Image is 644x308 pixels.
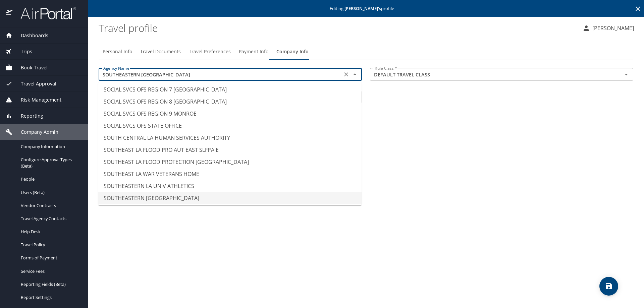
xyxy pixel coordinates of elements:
img: airportal-logo.png [13,7,76,20]
p: Editing profile [90,6,642,11]
span: Service Fees [21,268,80,274]
li: SOUTH CENTRAL LA HUMAN SERVICES AUTHORITY [98,132,362,144]
button: Clear [341,70,351,79]
span: Reporting Fields (Beta) [21,281,80,288]
span: Travel Documents [140,48,181,56]
span: Travel Policy [21,242,80,248]
span: Risk Management [12,96,61,104]
button: [PERSON_NAME] [580,22,637,34]
li: SOCIAL SVCS OFS REGION 9 MONROE [98,108,362,120]
button: Open [622,70,631,79]
span: Personal Info [103,48,132,56]
span: Users (Beta) [21,189,80,196]
h1: Travel profile [99,17,577,38]
button: save [599,277,618,296]
span: Travel Approval [12,80,56,87]
li: SOCIAL SVCS OFS STATE OFFICE [98,120,362,132]
li: SOCIAL SVCS OFS REGION 8 [GEOGRAPHIC_DATA] [98,96,362,108]
span: Reporting [12,112,43,120]
span: Book Travel [12,64,48,71]
img: icon-airportal.png [6,7,13,20]
strong: [PERSON_NAME] 's [344,5,381,11]
span: Dashboards [12,32,48,39]
span: Travel Agency Contacts [21,215,80,222]
li: SOUTHEAST LA FLOOD PROTECTION [GEOGRAPHIC_DATA] [98,156,362,168]
span: Trips [12,48,32,55]
p: [PERSON_NAME] [590,24,634,32]
span: Vendor Contracts [21,202,80,209]
span: People [21,176,80,182]
li: SOUTHEAST LA FLOOD PRO AUT EAST SLFPA E [98,144,362,156]
li: SOUTHEASTERN [GEOGRAPHIC_DATA] [98,192,362,204]
span: Forms of Payment [21,255,80,261]
span: Company Admin [12,128,58,136]
span: Help Desk [21,229,80,235]
div: Profile [99,44,633,60]
li: SOUTHEAST LA WAR VETERANS HOME [98,168,362,180]
span: Report Settings [21,294,80,301]
span: Travel Preferences [189,48,231,56]
li: SOUTHEASTERN LA UNIVERSITY HR [98,204,362,216]
span: Company Info [276,48,309,56]
li: SOUTHEASTERN LA UNIV ATHLETICS [98,180,362,192]
span: Configure Approval Types (Beta) [21,157,80,169]
span: Payment Info [239,48,268,56]
span: Company Information [21,143,80,150]
button: Close [350,70,360,79]
li: SOCIAL SVCS OFS REGION 7 [GEOGRAPHIC_DATA] [98,83,362,96]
